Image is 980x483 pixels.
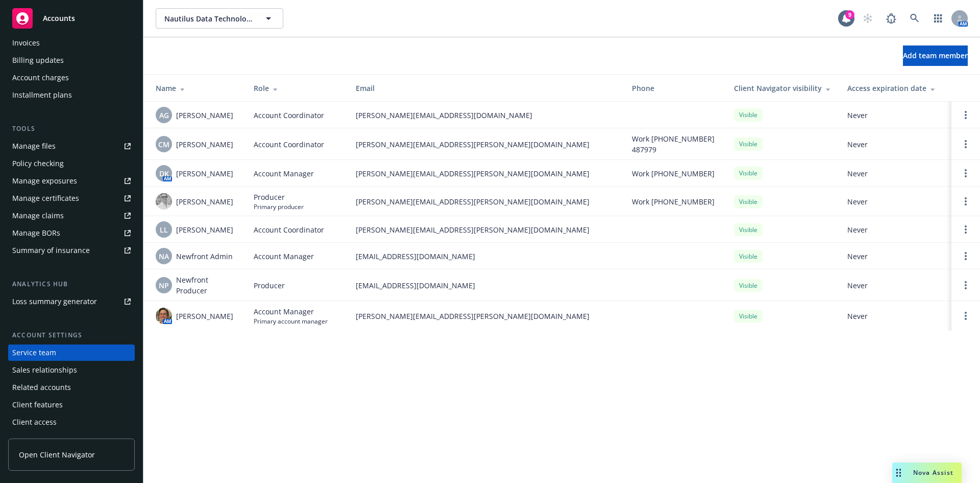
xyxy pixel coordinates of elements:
a: Installment plans [8,87,135,103]
a: Invoices [8,35,135,51]
span: Account Coordinator [254,139,324,150]
span: Primary producer [254,202,304,211]
div: Account charges [12,70,69,86]
a: Manage certificates [8,190,135,206]
a: Service team [8,344,135,361]
a: Manage claims [8,208,135,224]
a: Open options [960,250,972,262]
span: Accounts [43,14,75,22]
a: Search [904,8,925,29]
a: Accounts [8,4,135,33]
a: Open options [960,167,972,179]
span: NA [159,251,169,262]
a: Related accounts [8,379,135,396]
a: Open options [960,138,972,150]
span: Newfront Producer [176,274,237,296]
span: DK [159,168,169,179]
button: Add team member [903,45,968,66]
div: Visible [734,279,763,292]
div: Related accounts [12,379,71,396]
span: Never [847,311,943,321]
a: Open options [960,109,972,121]
div: Visible [734,223,763,236]
button: Nautilus Data Technologies, Inc. [156,8,283,29]
span: Work [PHONE_NUMBER] [632,168,715,179]
div: Tools [8,124,135,134]
a: Report a Bug [881,8,901,29]
span: [PERSON_NAME][EMAIL_ADDRESS][DOMAIN_NAME] [356,110,616,121]
div: Manage exposures [12,173,77,189]
div: Role [254,83,339,94]
div: Visible [734,108,763,121]
span: [PERSON_NAME] [176,196,233,207]
span: [EMAIL_ADDRESS][DOMAIN_NAME] [356,251,616,262]
div: Visible [734,310,763,323]
span: Account Coordinator [254,110,324,121]
span: Never [847,224,943,235]
span: Never [847,139,943,150]
span: Work [PHONE_NUMBER] 487979 [632,133,718,155]
div: Policy checking [12,155,64,172]
span: Primary account manager [254,317,328,326]
span: [PERSON_NAME] [176,224,233,235]
span: Nautilus Data Technologies, Inc. [164,13,253,24]
span: [PERSON_NAME][EMAIL_ADDRESS][PERSON_NAME][DOMAIN_NAME] [356,196,616,207]
div: Manage BORs [12,225,60,241]
span: [PERSON_NAME] [176,110,233,121]
a: Loss summary generator [8,293,135,310]
a: Switch app [928,8,948,29]
div: Visible [734,167,763,179]
a: Open options [960,223,972,236]
span: [PERSON_NAME] [176,168,233,179]
div: Account settings [8,330,135,340]
div: Visible [734,250,763,263]
div: Phone [632,83,718,94]
span: Never [847,251,943,262]
a: Sales relationships [8,362,135,378]
span: Never [847,280,943,291]
div: Visible [734,137,763,150]
div: Name [156,83,237,94]
span: Producer [254,192,304,202]
a: Client features [8,397,135,413]
div: 9 [845,10,854,19]
div: Client access [12,414,57,430]
div: Service team [12,344,56,361]
a: Manage files [8,138,135,154]
a: Start snowing [857,8,878,29]
a: Open options [960,195,972,208]
span: Open Client Navigator [19,449,95,460]
span: [PERSON_NAME] [176,139,233,150]
span: LL [160,224,168,235]
span: Producer [254,280,285,291]
span: Account Manager [254,306,328,317]
div: Email [356,83,616,94]
div: Summary of insurance [12,242,90,259]
div: Drag to move [892,463,905,483]
span: [PERSON_NAME][EMAIL_ADDRESS][PERSON_NAME][DOMAIN_NAME] [356,139,616,150]
div: Access expiration date [847,83,943,94]
span: Never [847,196,943,207]
span: [PERSON_NAME][EMAIL_ADDRESS][PERSON_NAME][DOMAIN_NAME] [356,311,616,321]
a: Account charges [8,70,135,86]
a: Open options [960,310,972,322]
a: Client access [8,414,135,430]
img: photo [156,193,172,210]
img: photo [156,308,172,324]
span: Add team member [903,51,968,60]
div: Installment plans [12,87,72,103]
div: Client features [12,397,63,413]
span: NP [159,280,169,291]
span: [PERSON_NAME][EMAIL_ADDRESS][PERSON_NAME][DOMAIN_NAME] [356,168,616,179]
div: Sales relationships [12,362,77,378]
a: Manage exposures [8,173,135,189]
div: Visible [734,195,763,208]
span: Work [PHONE_NUMBER] [632,196,715,207]
a: Summary of insurance [8,242,135,259]
div: Billing updates [12,52,64,68]
span: [PERSON_NAME] [176,311,233,321]
a: Billing updates [8,52,135,68]
span: Newfront Admin [176,251,233,262]
div: Analytics hub [8,279,135,289]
